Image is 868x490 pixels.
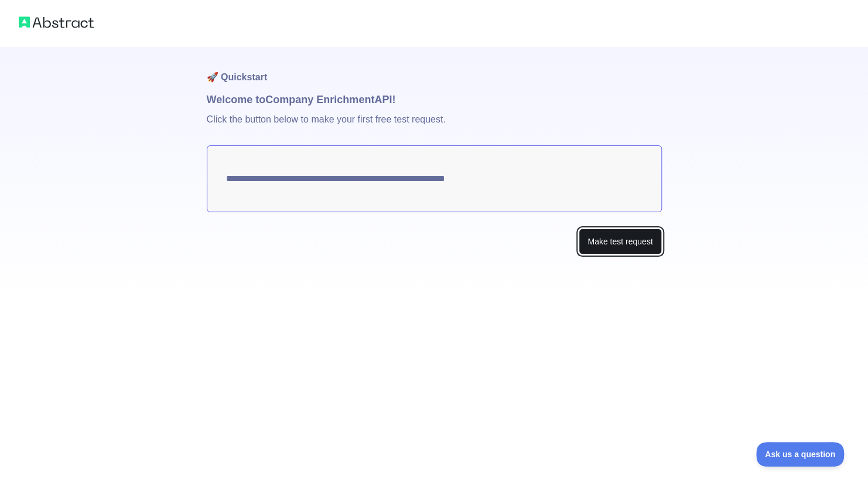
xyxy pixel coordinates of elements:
img: Abstract logo [19,14,94,30]
button: Make test request [579,229,661,255]
h1: Welcome to Company Enrichment API! [207,91,662,108]
p: Click the button below to make your first free test request. [207,108,662,145]
iframe: Toggle Customer Support [756,442,845,467]
h1: 🚀 Quickstart [207,47,662,91]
